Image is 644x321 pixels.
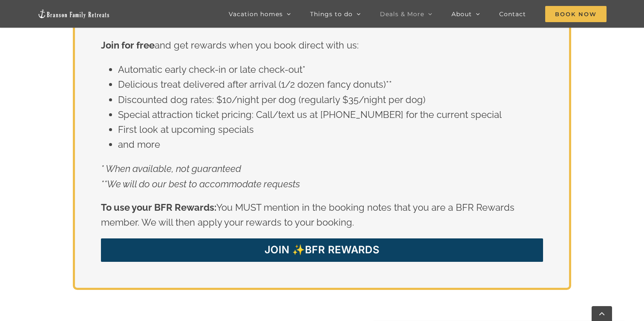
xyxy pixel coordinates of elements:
[118,137,543,152] li: and more
[545,6,607,22] span: Book Now
[229,11,283,17] span: Vacation homes
[101,238,543,262] a: JOIN ✨BFR REWARDS
[37,9,110,19] img: Branson Family Retreats Logo
[264,244,379,256] span: JOIN ✨BFR REWARDS
[101,163,300,189] em: * When available, not guaranteed **We will do our best to accommodate requests
[101,40,155,51] strong: Join for free
[101,38,543,53] p: and get rewards when you book direct with us:
[101,202,216,213] strong: To use your BFR Rewards:
[118,77,543,92] li: Delicious treat delivered after arrival (1/2 dozen fancy donuts)**
[118,62,543,77] li: Automatic early check-in or late check-out*
[118,122,543,137] li: First look at upcoming specials
[101,200,543,230] p: You MUST mention in the booking notes that you are a BFR Rewards member. We will then apply your ...
[118,92,543,107] li: Discounted dog rates: $10/night per dog (regularly $35/night per dog)
[451,11,472,17] span: About
[380,11,424,17] span: Deals & More
[118,107,543,122] li: Special attraction ticket pricing: Call/text us at [PHONE_NUMBER] for the current special
[499,11,526,17] span: Contact
[310,11,353,17] span: Things to do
